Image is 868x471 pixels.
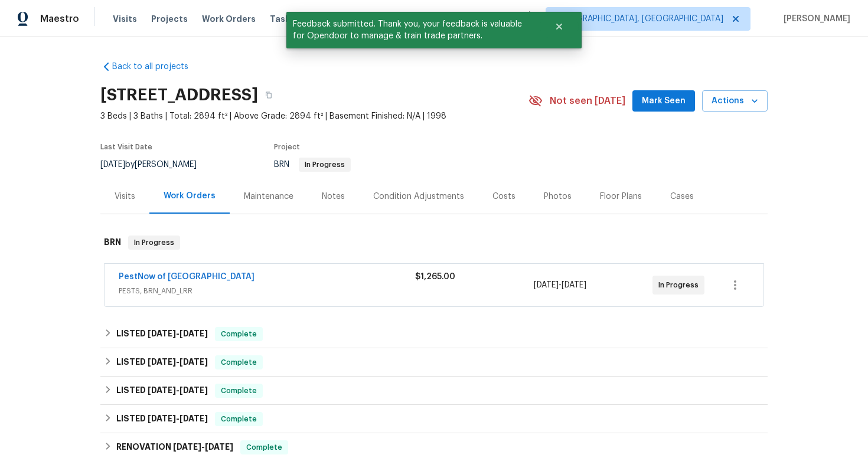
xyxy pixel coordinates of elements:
span: - [148,329,208,338]
span: Project [274,143,300,151]
button: Mark Seen [632,90,695,112]
span: [GEOGRAPHIC_DATA], [GEOGRAPHIC_DATA] [556,13,723,25]
span: [DATE] [534,281,559,289]
span: Tasks [270,15,295,23]
span: - [148,414,208,423]
span: - [173,443,233,451]
div: LISTED [DATE]-[DATE]Complete [100,405,768,433]
span: [DATE] [205,443,233,451]
span: [DATE] [100,161,125,169]
h6: LISTED [116,327,208,341]
div: Cases [670,191,694,202]
div: RENOVATION [DATE]-[DATE]Complete [100,433,768,462]
span: 3 Beds | 3 Baths | Total: 2894 ft² | Above Grade: 2894 ft² | Basement Finished: N/A | 1998 [100,110,528,122]
span: Not seen [DATE] [550,95,625,107]
span: [DATE] [148,358,176,366]
span: - [148,358,208,366]
span: Mark Seen [642,94,686,109]
span: Feedback submitted. Thank you, your feedback is valuable for Opendoor to manage & train trade par... [286,12,540,48]
a: PestNow of [GEOGRAPHIC_DATA] [119,273,254,281]
div: Costs [492,191,515,202]
button: Close [540,15,579,38]
span: [DATE] [180,329,208,338]
div: by [PERSON_NAME] [100,158,211,172]
span: BRN [274,161,351,169]
span: Projects [151,13,188,25]
a: Back to all projects [100,61,214,73]
div: LISTED [DATE]-[DATE]Complete [100,320,768,348]
span: Visits [113,13,137,25]
h6: LISTED [116,384,208,398]
h6: LISTED [116,412,208,426]
span: Complete [216,328,262,340]
span: [DATE] [148,386,176,394]
div: Work Orders [164,190,216,202]
div: Floor Plans [600,191,642,202]
span: In Progress [129,237,179,248]
button: Actions [702,90,768,112]
h2: [STREET_ADDRESS] [100,89,258,101]
span: In Progress [658,279,703,291]
span: - [148,386,208,394]
span: [DATE] [180,386,208,394]
div: BRN In Progress [100,224,768,261]
div: Photos [544,191,572,202]
span: Last Visit Date [100,143,152,151]
span: PESTS, BRN_AND_LRR [119,285,415,297]
div: Maintenance [244,191,293,202]
span: [DATE] [180,358,208,366]
span: $1,265.00 [415,273,455,281]
span: Complete [242,441,287,453]
span: Maestro [40,13,79,25]
h6: BRN [104,235,121,250]
div: LISTED [DATE]-[DATE]Complete [100,377,768,405]
h6: RENOVATION [116,440,233,454]
div: LISTED [DATE]-[DATE]Complete [100,348,768,377]
span: - [534,279,586,291]
button: Copy Address [258,84,279,106]
span: [PERSON_NAME] [779,13,850,25]
span: [DATE] [562,281,586,289]
span: In Progress [300,161,350,168]
span: [DATE] [148,414,176,423]
span: [DATE] [180,414,208,423]
span: Complete [216,356,262,368]
div: Condition Adjustments [373,191,464,202]
span: Actions [712,94,758,109]
div: Notes [322,191,345,202]
span: Complete [216,385,262,397]
span: Complete [216,413,262,425]
span: [DATE] [148,329,176,338]
div: Visits [115,191,135,202]
span: [DATE] [173,443,201,451]
h6: LISTED [116,355,208,369]
span: Work Orders [202,13,256,25]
